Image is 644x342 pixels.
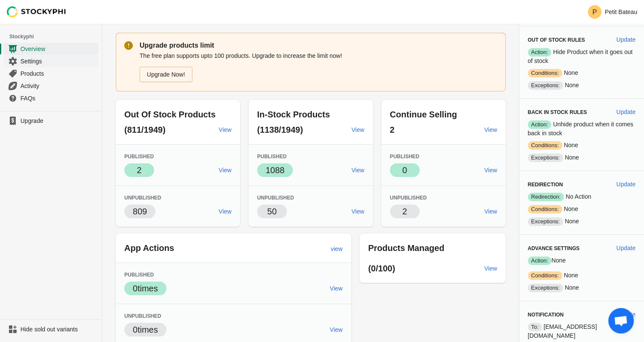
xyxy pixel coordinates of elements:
[257,195,294,201] span: Unpublished
[481,261,501,276] a: View
[402,165,407,175] span: 0
[528,69,562,77] span: Conditions:
[3,323,98,335] a: Hide sold out variants
[330,326,343,333] span: View
[140,40,497,51] p: Upgrade products limit
[348,204,368,219] a: View
[3,92,98,104] a: FAQs
[484,126,497,133] span: View
[528,141,562,150] span: Conditions:
[3,115,98,127] a: Upgrade
[616,108,635,115] span: Update
[613,177,639,192] button: Update
[528,256,635,265] p: None
[616,245,635,251] span: Update
[352,167,364,174] span: View
[528,109,610,116] h3: Back in Stock Rules
[3,43,98,55] a: Overview
[605,9,637,15] p: Petit Bateau
[257,154,286,160] span: Published
[140,51,497,60] p: The free plan supports upto 100 products. Upgrade to increase the limit now!
[124,272,154,278] span: Published
[219,126,232,133] span: View
[613,104,639,120] button: Update
[257,110,330,119] span: In-Stock Products
[528,81,635,90] p: None
[481,162,501,178] a: View
[390,195,427,201] span: Unpublished
[402,207,407,216] span: 2
[9,32,102,41] span: Stockyphi
[528,153,635,162] p: None
[528,205,635,214] p: None
[352,126,364,133] span: View
[616,181,635,188] span: Update
[20,325,97,333] span: Hide sold out variants
[124,110,215,119] span: Out Of Stock Products
[330,285,343,292] span: View
[116,6,347,24] p: Overview
[133,207,147,216] span: 809
[481,122,501,137] a: View
[368,243,444,253] span: Products Managed
[124,195,161,201] span: Unpublished
[219,167,232,174] span: View
[124,313,161,319] span: Unpublished
[588,5,601,19] span: Avatar with initials P
[528,68,635,77] p: None
[368,264,395,273] span: (0/100)
[528,322,635,340] p: [EMAIL_ADDRESS][DOMAIN_NAME]
[528,323,542,331] span: To:
[219,208,232,215] span: View
[528,245,610,252] h3: Advance Settings
[484,265,497,272] span: View
[140,67,192,82] a: Upgrade Now!
[124,154,154,160] span: Published
[613,240,639,256] button: Update
[215,122,235,137] a: View
[7,6,66,17] img: Stockyphi
[215,162,235,178] a: View
[20,69,97,78] span: Products
[390,154,419,160] span: Published
[613,307,639,322] button: Update
[124,125,166,134] span: (811/1949)
[528,192,635,201] p: No Action
[266,165,285,175] span: 1088
[528,205,562,214] span: Conditions:
[20,94,97,103] span: FAQs
[20,82,97,90] span: Activity
[326,322,346,337] a: View
[352,208,364,215] span: View
[528,141,635,150] p: None
[528,256,552,265] span: Action:
[613,32,639,47] button: Update
[484,167,497,174] span: View
[528,120,552,129] span: Action:
[215,204,235,219] a: View
[3,55,98,67] a: Settings
[20,117,97,125] span: Upgrade
[137,165,141,175] span: 2
[592,9,597,16] text: P
[390,110,457,119] span: Continue Selling
[528,48,635,65] p: Hide Product when it goes out of stock
[133,325,158,334] span: 0 times
[3,80,98,92] a: Activity
[390,125,395,134] span: 2
[528,271,562,280] span: Conditions:
[528,311,610,318] h3: Notification
[528,193,564,201] span: Redirection:
[528,217,635,226] p: None
[326,281,346,296] a: View
[528,284,563,292] span: Exceptions:
[348,122,368,137] a: View
[20,45,97,53] span: Overview
[267,205,277,217] p: 50
[3,67,98,80] a: Products
[528,283,635,292] p: None
[124,243,174,253] span: App Actions
[133,284,158,293] span: 0 times
[528,271,635,280] p: None
[484,208,497,215] span: View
